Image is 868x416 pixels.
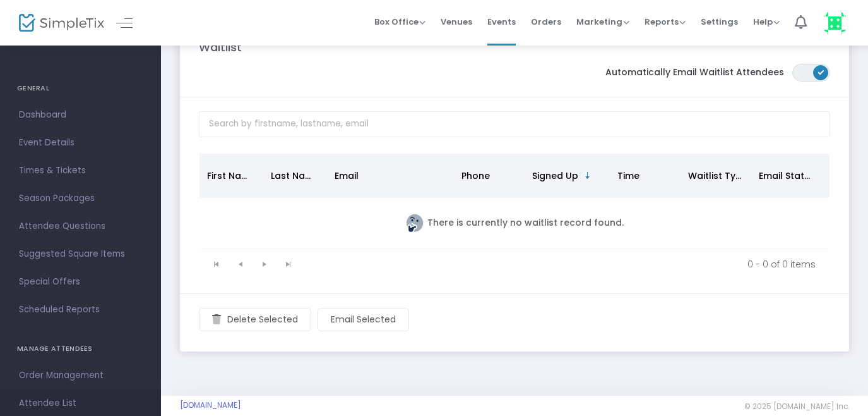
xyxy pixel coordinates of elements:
[19,274,142,290] span: Special Offers
[309,258,816,271] kendo-pager-info: 0 - 0 of 0 items
[374,16,425,28] span: Box Office
[610,154,681,198] th: Time
[532,169,578,182] span: Signed Up
[19,246,142,262] span: Suggested Square Items
[19,395,142,412] span: Attendee List
[605,66,784,79] label: Automatically Email Waitlist Attendees
[744,401,849,412] span: © 2025 [DOMAIN_NAME] Inc.
[207,169,256,182] span: First Name
[753,16,780,28] span: Help
[180,400,241,410] a: [DOMAIN_NAME]
[19,367,142,384] span: Order Management
[335,169,359,182] span: Email
[19,107,142,123] span: Dashboard
[487,6,516,38] span: Events
[199,198,829,249] td: There is currently no waitlist record found.
[751,154,822,198] th: Email Status
[454,154,525,198] th: Phone
[681,154,751,198] th: Waitlist Type
[818,69,824,75] span: ON
[19,190,142,207] span: Season Packages
[405,214,424,233] img: face thinking
[583,171,593,181] span: Sortable
[17,76,144,101] h4: GENERAL
[19,302,142,318] span: Scheduled Reports
[19,135,142,151] span: Event Details
[531,6,561,38] span: Orders
[17,336,144,362] h4: MANAGE ATTENDEES
[701,6,738,38] span: Settings
[19,162,142,179] span: Times & Tickets
[199,111,830,137] input: Search by firstname, lastname, email
[19,218,142,235] span: Attendee Questions
[441,6,472,38] span: Venues
[576,16,629,28] span: Marketing
[645,16,686,28] span: Reports
[271,169,319,182] span: Last Name
[199,154,829,249] div: Data table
